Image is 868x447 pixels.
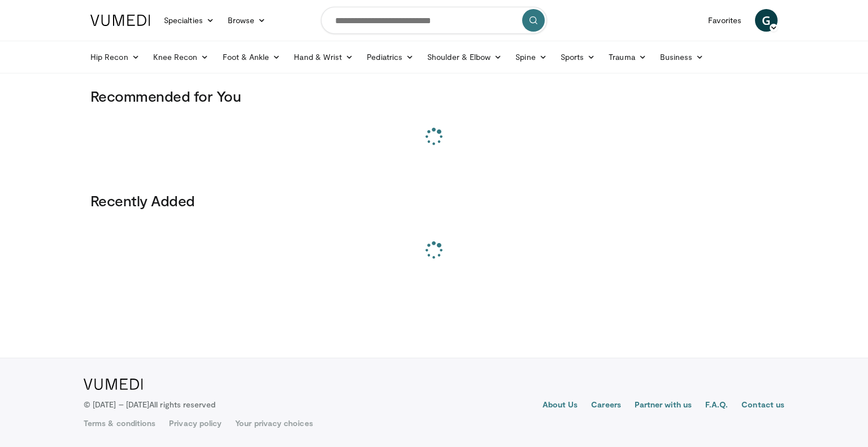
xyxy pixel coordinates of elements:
a: F.A.Q. [705,399,728,413]
p: © [DATE] – [DATE] [84,399,216,410]
img: VuMedi Logo [84,379,143,390]
a: Spine [509,46,553,68]
a: Knee Recon [146,46,216,68]
a: Contact us [741,399,784,413]
a: Terms & conditions [84,418,155,429]
a: About Us [542,399,578,413]
a: Pediatrics [360,46,420,68]
a: Sports [554,46,602,68]
a: Hip Recon [84,46,146,68]
a: Favorites [701,9,748,32]
h3: Recently Added [90,192,778,210]
a: Trauma [602,46,653,68]
a: Partner with us [635,399,692,413]
a: G [755,9,778,32]
input: Search topics, interventions [321,7,547,34]
a: Shoulder & Elbow [420,46,509,68]
img: VuMedi Logo [90,15,150,26]
a: Your privacy choices [235,418,313,429]
a: Foot & Ankle [216,46,288,68]
a: Browse [221,9,273,32]
a: Specialties [157,9,221,32]
span: All rights reserved [149,400,215,409]
a: Business [653,46,711,68]
a: Hand & Wrist [287,46,360,68]
a: Privacy policy [169,418,222,429]
h3: Recommended for You [90,87,778,105]
a: Careers [591,399,621,413]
